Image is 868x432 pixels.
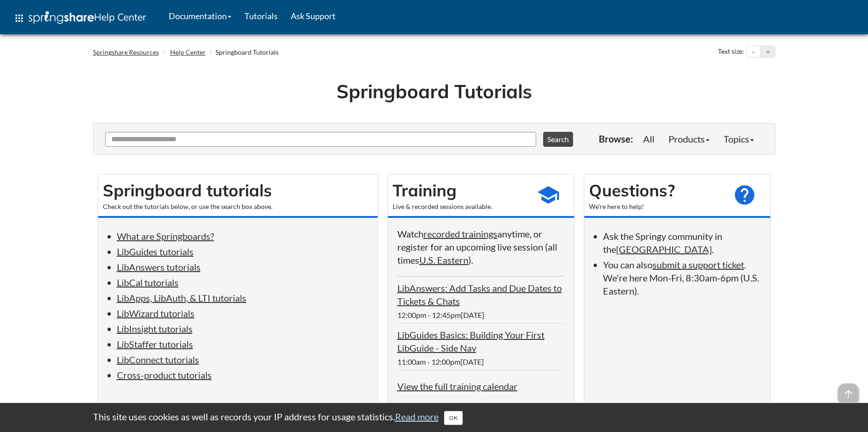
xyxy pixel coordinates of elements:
[397,310,484,319] span: 12:00pm - 12:45pm[DATE]
[117,230,214,242] a: What are Springboards?
[761,46,775,58] button: Increase text size
[397,227,565,266] p: Watch anytime, or register for an upcoming live session (all times ).
[603,230,761,256] li: Ask the Springy community in the .
[14,13,25,24] span: apps
[423,228,497,239] a: recorded trainings
[162,4,238,28] a: Documentation
[397,329,545,353] a: LibGuides Basics: Building Your First LibGuide - Side Nav
[636,130,661,148] a: All
[589,202,724,211] div: We're here to help!
[616,244,712,255] a: [GEOGRAPHIC_DATA]
[284,4,342,28] a: Ask Support
[117,292,246,303] a: LibApps, LibAuth, & LTI tutorials
[393,179,527,202] h2: Training
[589,179,724,202] h2: Questions?
[117,246,194,257] a: LibGuides tutorials
[238,4,284,28] a: Tutorials
[397,381,517,392] a: View the full training calendar
[103,179,373,202] h2: Springboard tutorials
[117,323,193,334] a: LibInsight tutorials
[537,183,560,207] span: school
[603,258,761,297] li: You can also . We're here Mon-Fri, 8:30am-6pm (U.S. Eastern).
[395,411,438,422] a: Read more
[653,259,744,270] a: submit a support ticket
[419,254,468,266] a: U.S. Eastern
[717,130,761,148] a: Topics
[117,354,199,365] a: LibConnect tutorials
[100,78,768,104] h1: Springboard Tutorials
[84,410,785,425] div: This site uses cookies as well as records your IP address for usage statistics.
[599,132,633,145] p: Browse:
[117,277,179,288] a: LibCal tutorials
[94,11,146,23] span: Help Center
[117,261,201,273] a: LibAnswers tutorials
[170,48,206,56] a: Help Center
[29,11,94,24] img: Springshare
[716,46,746,58] div: Text size:
[103,202,373,211] div: Check out the tutorials below, or use the search box above.
[838,384,859,396] a: arrow_upward
[661,130,717,148] a: Products
[117,369,212,381] a: Cross-product tutorials
[397,357,484,366] span: 11:00am - 12:00pm[DATE]
[444,411,463,425] button: Close
[838,383,859,404] span: arrow_upward
[117,308,194,319] a: LibWizard tutorials
[93,48,159,56] a: Springshare Resources
[733,183,756,207] span: help
[397,282,562,307] a: LibAnswers: Add Tasks and Due Dates to Tickets & Chats
[117,338,193,350] a: LibStaffer tutorials
[543,132,573,147] button: Search
[7,4,153,32] a: apps Help Center
[393,202,527,211] div: Live & recorded sessions available.
[207,48,279,57] li: Springboard Tutorials
[746,46,760,58] button: Decrease text size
